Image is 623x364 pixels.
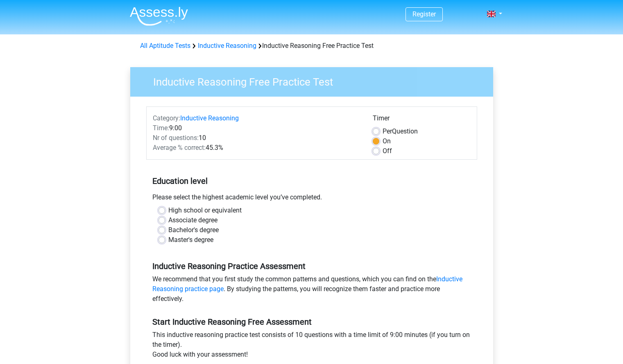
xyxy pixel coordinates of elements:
[152,261,471,271] h5: Inductive Reasoning Practice Assessment
[180,114,239,122] a: Inductive Reasoning
[373,113,471,127] div: Timer
[146,192,477,206] div: Please select the highest academic level you’ve completed.
[143,72,487,88] h3: Inductive Reasoning Free Practice Test
[147,133,367,143] div: 10
[168,235,213,245] label: Master's degree
[146,330,477,363] div: This inductive reasoning practice test consists of 10 questions with a time limit of 9:00 minutes...
[383,146,392,156] label: Off
[152,173,471,189] h5: Education level
[168,206,242,215] label: High school or equivalent
[412,10,436,18] a: Register
[152,317,471,327] h5: Start Inductive Reasoning Free Assessment
[153,114,180,122] span: Category:
[198,42,256,50] a: Inductive Reasoning
[130,7,188,26] img: Assessly
[147,123,367,133] div: 9:00
[153,134,199,142] span: Nr of questions:
[383,127,392,135] span: Per
[153,144,206,151] span: Average % correct:
[383,127,418,136] label: Question
[168,225,219,235] label: Bachelor's degree
[146,274,477,307] div: We recommend that you first study the common patterns and questions, which you can find on the . ...
[153,124,169,132] span: Time:
[140,42,190,50] a: All Aptitude Tests
[383,136,391,146] label: On
[147,143,367,153] div: 45.3%
[168,215,217,225] label: Associate degree
[137,41,487,51] div: Inductive Reasoning Free Practice Test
